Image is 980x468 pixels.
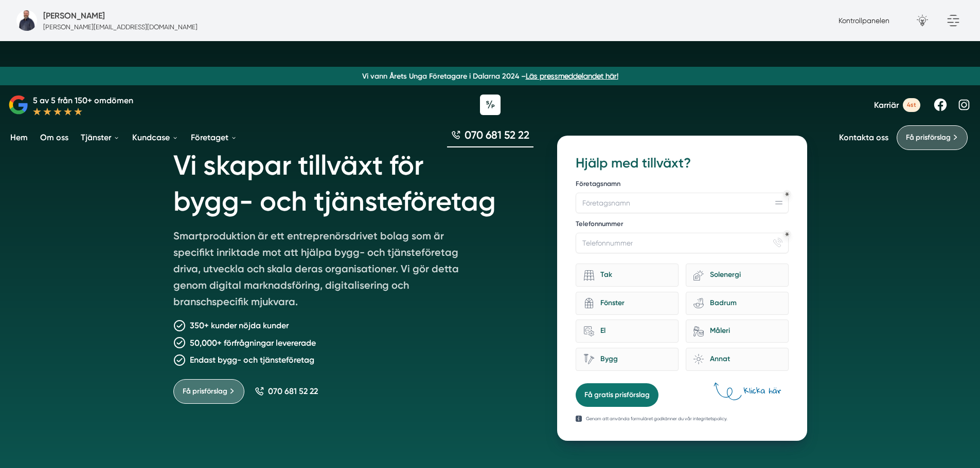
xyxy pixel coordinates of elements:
[183,386,227,397] span: Få prisförslag
[8,124,30,151] a: Hem
[190,336,316,349] p: 50,000+ förfrågningar levererade
[576,383,658,407] button: Få gratis prisförslag
[586,415,727,422] p: Genom att använda formuläret godkänner du vår integritetspolicy.
[839,133,888,142] a: Kontakta oss
[465,127,529,142] span: 070 681 52 22
[526,72,618,80] a: Läs pressmeddelandet här!
[576,179,788,191] label: Företagsnamn
[839,16,889,25] a: Kontrollpanelen
[874,98,920,112] a: Karriär 4st
[785,192,789,196] div: Obligatoriskt
[38,124,70,151] a: Om oss
[576,233,788,253] input: Telefonnummer
[190,319,289,332] p: 350+ kunder nöjda kunder
[906,132,951,143] span: Få prisförslag
[173,228,470,314] p: Smartproduktion är ett entreprenörsdrivet bolag som är specifikt inriktade mot att hjälpa bygg- o...
[33,94,133,107] p: 5 av 5 från 150+ omdömen
[447,127,533,147] a: 070 681 52 22
[576,154,788,173] h3: Hjälp med tillväxt?
[173,136,533,228] h1: Vi skapar tillväxt för bygg- och tjänsteföretag
[268,386,318,396] span: 070 681 52 22
[190,353,314,366] p: Endast bygg- och tjänsteföretag
[255,386,318,396] a: 070 681 52 22
[874,100,899,110] span: Karriär
[130,124,181,151] a: Kundcase
[785,232,789,236] div: Obligatoriskt
[576,219,788,231] label: Telefonnummer
[576,193,788,213] input: Företagsnamn
[897,125,968,150] a: Få prisförslag
[173,379,244,404] a: Få prisförslag
[79,124,122,151] a: Tjänster
[189,124,239,151] a: Företaget
[43,22,198,32] p: [PERSON_NAME][EMAIL_ADDRESS][DOMAIN_NAME]
[16,10,37,31] img: bild-pa-smartproduktion-foretag-webbyraer-i-borlange-dalarnas-lan.png
[4,71,976,81] p: Vi vann Årets Unga Företagare i Dalarna 2024 –
[43,9,105,22] h5: Försäljare
[903,98,920,112] span: 4st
